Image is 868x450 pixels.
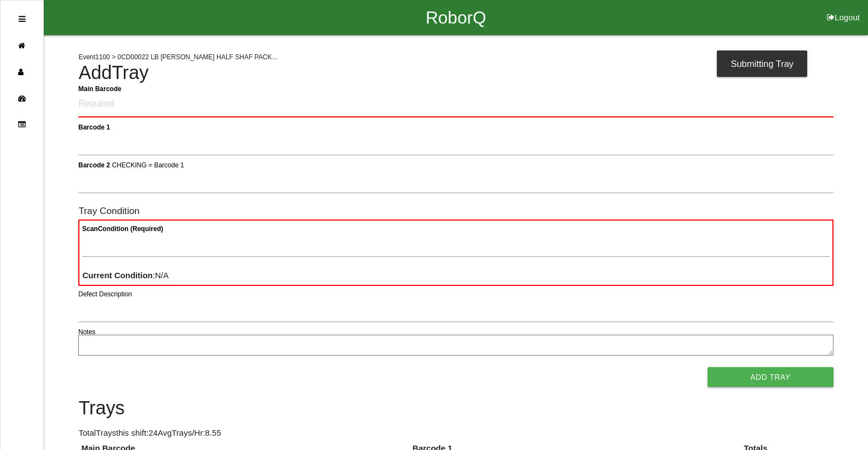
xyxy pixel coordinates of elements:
span: : N/A [82,271,169,280]
span: Event 1100 > 0CD00022 LB [PERSON_NAME] HALF SHAF PACK... [78,53,277,61]
b: Main Barcode [78,85,122,92]
b: Barcode 1 [78,123,110,131]
p: Total Trays this shift: 24 Avg Trays /Hr: 8.55 [78,427,833,440]
span: CHECKING = Barcode 1 [112,161,185,168]
input: Required [78,92,833,117]
button: Add Tray [708,367,833,387]
div: Open [19,6,26,32]
h4: Trays [78,398,833,419]
label: Defect Description [78,289,132,299]
b: Scan Condition (Required) [82,225,163,233]
b: Barcode 2 [78,161,110,168]
b: Current Condition [82,271,152,280]
div: Submitting Tray [717,50,807,77]
h6: Tray Condition [78,206,833,216]
label: Notes [78,327,95,337]
h4: Add Tray [78,63,833,83]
